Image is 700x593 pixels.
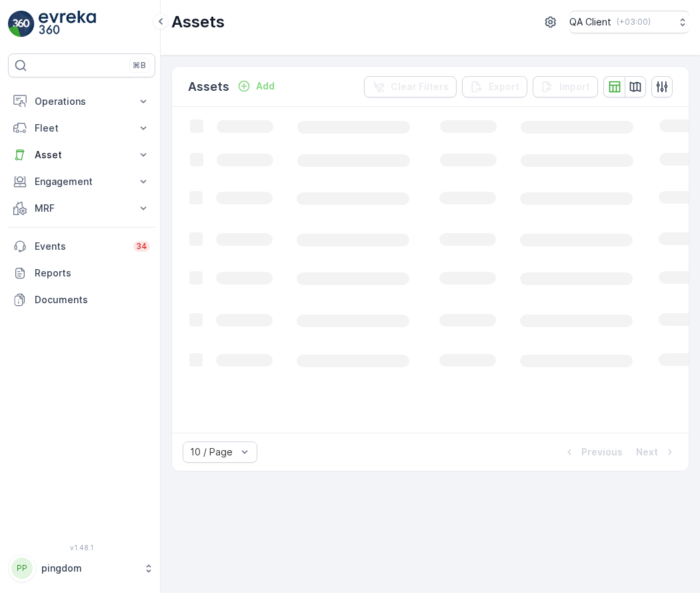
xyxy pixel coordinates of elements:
[35,148,129,162] p: Asset
[635,444,678,460] button: Next
[559,80,590,93] p: Import
[8,233,155,260] a: Events34
[8,286,155,313] a: Documents
[391,80,449,93] p: Clear Filters
[533,76,598,97] button: Import
[8,168,155,195] button: Engagement
[35,122,129,135] p: Fleet
[41,562,137,575] p: pingdom
[569,15,611,29] p: QA Client
[133,60,146,71] p: ⌘B
[636,445,658,459] p: Next
[8,142,155,168] button: Asset
[462,76,527,97] button: Export
[8,88,155,115] button: Operations
[489,80,519,93] p: Export
[188,77,229,96] p: Assets
[35,293,150,307] p: Documents
[8,260,155,286] a: Reports
[256,79,275,93] p: Add
[364,76,457,97] button: Clear Filters
[8,195,155,222] button: MRF
[35,175,129,188] p: Engagement
[35,240,125,253] p: Events
[11,558,33,579] div: PP
[171,11,225,33] p: Assets
[8,544,155,552] span: v 1.48.1
[617,17,651,27] p: ( +03:00 )
[581,445,623,459] p: Previous
[8,115,155,142] button: Fleet
[232,78,280,94] button: Add
[35,95,129,108] p: Operations
[136,241,147,252] p: 34
[569,11,689,33] button: QA Client(+03:00)
[35,266,150,280] p: Reports
[8,11,35,37] img: logo
[35,202,129,215] p: MRF
[561,444,624,460] button: Previous
[39,11,96,37] img: logo_light-DOdMpM7g.png
[8,554,155,582] button: PPpingdom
